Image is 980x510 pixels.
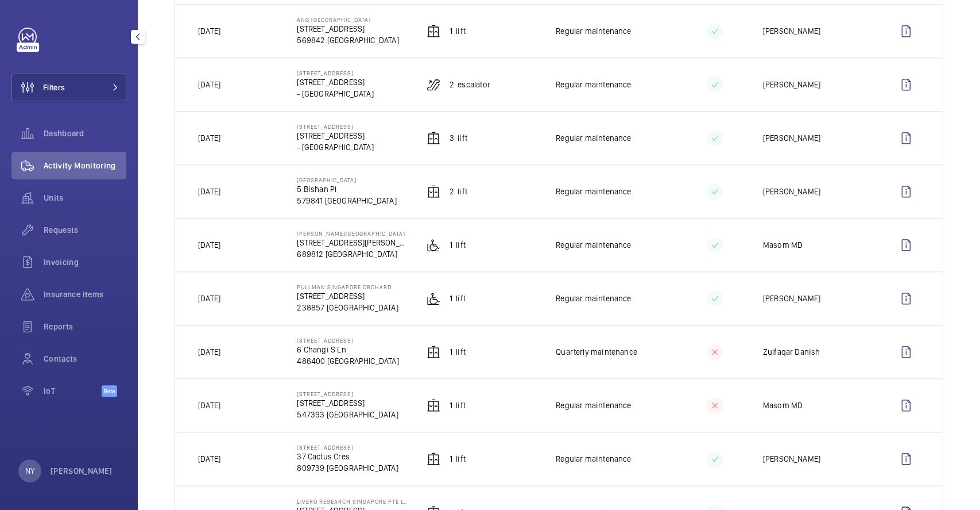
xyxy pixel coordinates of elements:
p: [STREET_ADDRESS] [297,290,398,302]
p: [STREET_ADDRESS] [297,23,398,34]
span: Contacts [44,353,126,365]
p: 689812 [GEOGRAPHIC_DATA] [297,248,408,260]
span: Insurance items [44,289,126,300]
p: 2 Escalator [450,79,490,90]
span: Invoicing [44,256,126,268]
p: 1 Lift [450,400,466,411]
img: elevator.svg [427,185,440,198]
p: [STREET_ADDRESS] [297,397,398,409]
p: [DATE] [198,186,220,197]
p: Regular maintenance [556,25,631,37]
span: Requests [44,224,126,236]
p: - [GEOGRAPHIC_DATA] [297,88,373,99]
p: [STREET_ADDRESS] [297,390,398,397]
p: Regular maintenance [556,132,631,144]
img: elevator.svg [427,452,440,466]
p: Livero Research Singapore Pte Ltd [297,497,408,504]
p: Regular maintenance [556,239,631,251]
span: Activity Monitoring [44,160,126,171]
p: 2 Lift [450,186,467,197]
img: elevator.svg [427,345,440,359]
p: Masom MD [763,239,803,251]
p: [STREET_ADDRESS] [297,76,373,88]
p: 569842 [GEOGRAPHIC_DATA] [297,34,398,46]
span: Dashboard [44,128,126,139]
p: [STREET_ADDRESS] [297,70,373,76]
p: 5 Bishan Pl [297,183,396,195]
p: [DATE] [198,453,220,465]
p: 37 Cactus Cres [297,451,398,462]
p: Quarterly maintenance [556,346,637,358]
span: Reports [44,321,126,332]
p: [DATE] [198,293,220,304]
p: 238857 [GEOGRAPHIC_DATA] [297,302,398,313]
p: NY [25,465,34,477]
p: Regular maintenance [556,293,631,304]
p: 1 Lift [450,453,466,465]
p: [STREET_ADDRESS] [297,123,373,130]
p: [PERSON_NAME] [763,132,820,144]
p: Pullman Singapore Orchard [297,283,398,290]
p: [DATE] [198,346,220,358]
span: IoT [44,385,102,397]
p: Regular maintenance [556,453,631,465]
p: [PERSON_NAME] [763,293,820,304]
p: - [GEOGRAPHIC_DATA] [297,141,373,153]
img: elevator.svg [427,24,440,38]
img: elevator.svg [427,131,440,145]
p: Regular maintenance [556,79,631,90]
button: Filters [11,74,126,101]
p: [PERSON_NAME] [763,186,820,197]
p: [DATE] [198,400,220,411]
p: 809739 [GEOGRAPHIC_DATA] [297,462,398,474]
p: [DATE] [198,132,220,144]
p: 1 Lift [450,346,466,358]
p: [DATE] [198,239,220,251]
p: 6 Changi S Ln [297,344,398,355]
img: platform_lift.svg [427,292,440,305]
p: [STREET_ADDRESS] [297,444,398,451]
p: [DATE] [198,79,220,90]
img: elevator.svg [427,398,440,412]
p: Zulfaqar Danish [763,346,820,358]
span: Beta [102,385,117,397]
span: Units [44,192,126,204]
p: Ang [GEOGRAPHIC_DATA] [297,16,398,23]
p: [STREET_ADDRESS] [297,130,373,141]
p: Regular maintenance [556,186,631,197]
p: 547393 [GEOGRAPHIC_DATA] [297,409,398,420]
p: 486400 [GEOGRAPHIC_DATA] [297,355,398,367]
p: Masom MD [763,400,803,411]
p: 579841 [GEOGRAPHIC_DATA] [297,195,396,206]
p: 1 Lift [450,293,466,304]
p: 3 Lift [450,132,467,144]
p: [DATE] [198,25,220,37]
p: [STREET_ADDRESS][PERSON_NAME] [297,237,408,248]
p: [GEOGRAPHIC_DATA] [297,177,396,183]
img: escalator.svg [427,78,440,91]
p: 1 Lift [450,25,466,37]
p: [STREET_ADDRESS] [297,337,398,344]
p: [PERSON_NAME] [763,25,820,37]
p: [PERSON_NAME] [763,453,820,465]
span: Filters [43,82,65,93]
img: platform_lift.svg [427,238,440,252]
p: [PERSON_NAME] [763,79,820,90]
p: [PERSON_NAME] [51,465,113,477]
p: Regular maintenance [556,400,631,411]
p: [PERSON_NAME][GEOGRAPHIC_DATA] [297,230,408,237]
p: 1 Lift [450,239,466,251]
